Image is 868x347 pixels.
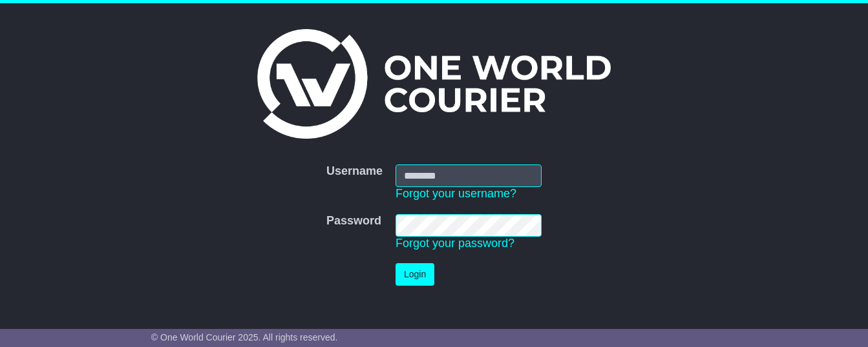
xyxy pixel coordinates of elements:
[396,263,434,286] button: Login
[257,29,610,139] img: One World
[151,332,338,342] span: © One World Courier 2025. All rights reserved.
[326,164,383,179] label: Username
[326,214,381,228] label: Password
[396,187,516,200] a: Forgot your username?
[396,237,514,250] a: Forgot your password?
